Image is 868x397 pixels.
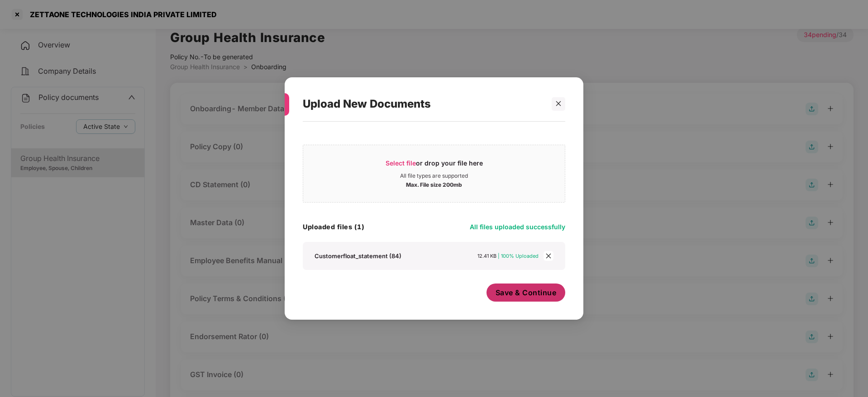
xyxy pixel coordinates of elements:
span: Select file [386,159,416,167]
h4: Uploaded files (1) [303,222,364,232]
span: close [555,100,562,107]
div: Max. File size 200mb [406,180,462,189]
span: close [544,251,553,261]
span: | 100% Uploaded [498,253,539,259]
div: All file types are supported [400,172,468,180]
button: Save & Continue [486,284,566,302]
div: or drop your file here [386,159,483,172]
div: Upload New Documents [303,86,544,122]
div: Customerfloat_statement (84) [315,252,401,260]
span: Save & Continue [496,288,557,298]
span: Select fileor drop your file hereAll file types are supportedMax. File size 200mb [303,152,565,195]
span: All files uploaded successfully [470,223,565,231]
span: 12.41 KB [477,253,496,259]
